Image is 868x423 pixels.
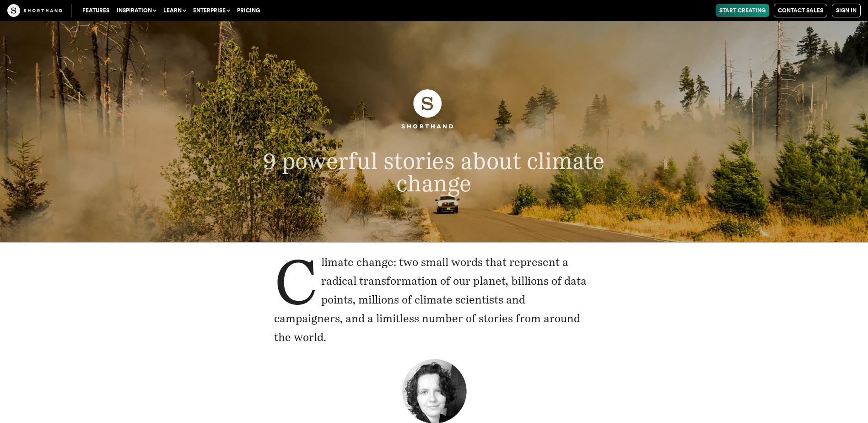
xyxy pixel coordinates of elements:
[189,4,233,17] button: Enterprise
[113,4,160,17] button: Inspiration
[832,4,861,17] a: Sign in
[160,4,189,17] button: Learn
[79,4,113,17] a: Features
[274,253,594,347] p: Climate change: two small words that represent a radical transformation of our planet, billions o...
[263,147,604,197] span: 9 powerful stories about climate change
[233,4,264,17] a: Pricing
[7,4,62,17] img: The Craft
[716,4,769,17] a: Start Creating
[774,4,827,17] a: Contact Sales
